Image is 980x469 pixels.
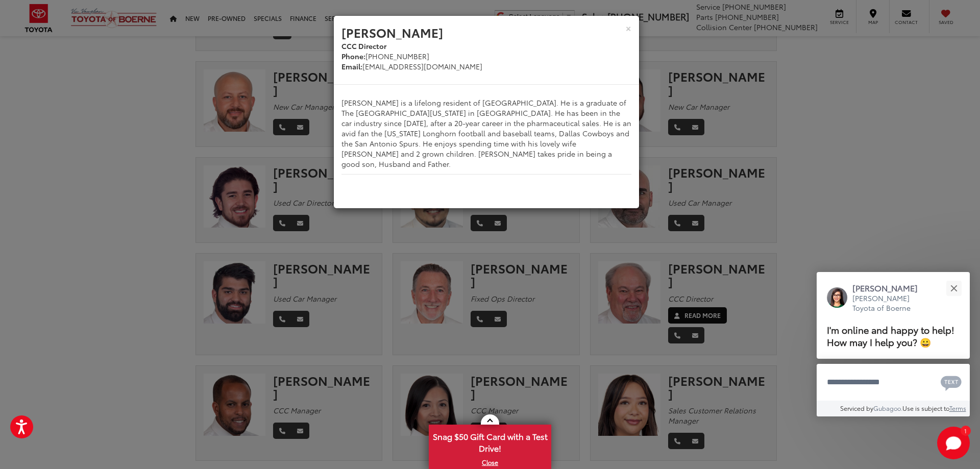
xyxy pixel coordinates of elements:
textarea: Type your message [817,364,970,401]
span: Use is subject to [902,404,949,412]
svg: Text [941,375,962,391]
span: Snag $50 Gift Card with a Test Drive! [430,426,550,457]
p: [PERSON_NAME] [852,282,928,293]
svg: Start Chat [937,427,970,459]
button: × [625,22,631,33]
span: I'm online and happy to help! How may I help you? 😀 [827,323,954,349]
button: Close [590,182,624,193]
p: [EMAIL_ADDRESS][DOMAIN_NAME] [341,61,631,71]
b: CCC Director [341,41,386,51]
button: Chat with SMS [938,371,965,393]
a: Terms [949,404,966,412]
p: [PERSON_NAME] is a lifelong resident of [GEOGRAPHIC_DATA]. He is a graduate of The [GEOGRAPHIC_DA... [341,97,631,169]
div: Close[PERSON_NAME][PERSON_NAME] Toyota of BoerneI'm online and happy to help! How may I help you?... [817,272,970,416]
button: Toggle Chat Window [937,427,970,459]
p: [PHONE_NUMBER] [341,51,631,61]
a: Gubagoo. [873,404,902,412]
h3: [PERSON_NAME] [341,23,631,41]
button: Close [943,277,965,299]
span: Serviced by [840,404,873,412]
b: Phone: [341,51,365,61]
p: [PERSON_NAME] Toyota of Boerne [852,293,928,313]
span: 1 [964,428,967,433]
b: Email: [341,61,362,71]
